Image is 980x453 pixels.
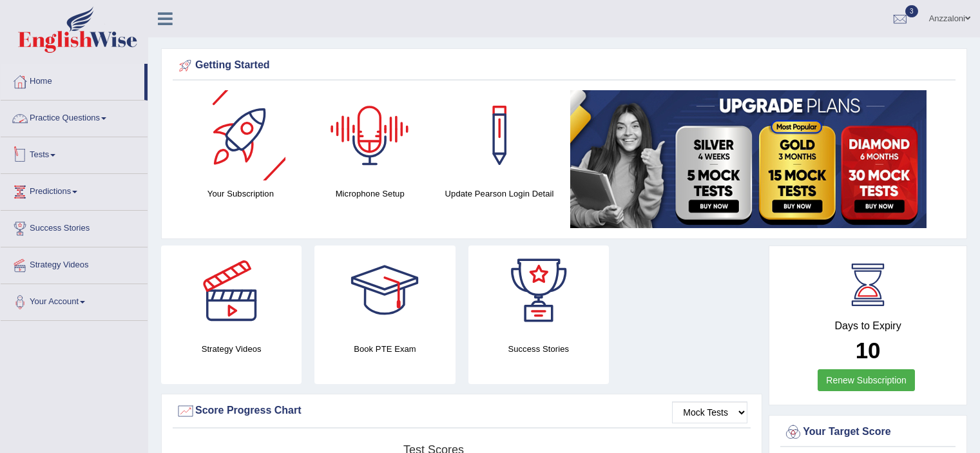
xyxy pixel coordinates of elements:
[182,187,299,200] h4: Your Subscription
[1,284,148,316] a: Your Account
[1,101,148,133] a: Practice Questions
[161,342,302,356] h4: Strategy Videos
[468,342,609,356] h4: Success Stories
[818,369,915,391] a: Renew Subscription
[570,90,927,228] img: small5.jpg
[312,187,428,200] h4: Microphone Setup
[905,5,918,17] span: 3
[1,174,148,206] a: Predictions
[856,338,881,363] b: 10
[1,137,148,169] a: Tests
[783,320,952,332] h4: Days to Expiry
[1,64,144,96] a: Home
[176,56,952,75] div: Getting Started
[441,187,558,200] h4: Update Pearson Login Detail
[176,401,747,421] div: Score Progress Chart
[1,247,148,280] a: Strategy Videos
[314,342,455,356] h4: Book PTE Exam
[783,423,952,442] div: Your Target Score
[1,211,148,243] a: Success Stories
